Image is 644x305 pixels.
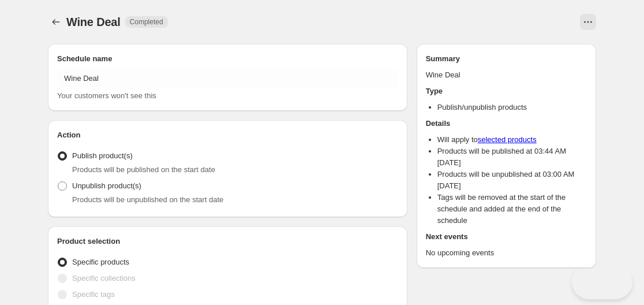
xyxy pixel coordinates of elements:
p: No upcoming events [426,247,587,259]
span: Specific tags [72,290,115,299]
li: Tags will be removed at the start of the schedule and added at the end of the schedule [437,192,587,226]
li: Products will be unpublished at 03:00 AM [DATE] [437,169,587,192]
h2: Action [57,129,398,141]
span: Completed [130,17,163,27]
h2: Type [426,85,587,97]
h2: Schedule name [57,53,398,65]
li: Will apply to [437,134,587,146]
h2: Details [426,118,587,129]
h2: Next events [426,231,587,243]
li: Publish/unpublish products [437,102,587,113]
button: Schedules [48,14,64,30]
h2: Summary [426,53,587,65]
span: Products will be published on the start date [72,165,215,174]
a: selected products [478,135,537,144]
iframe: Toggle Customer Support [572,265,632,299]
span: Specific products [72,258,129,266]
li: Products will be published at 03:44 AM [DATE] [437,146,587,169]
span: Wine Deal [66,16,121,28]
span: Your customers won't see this [57,91,156,100]
span: Unpublish product(s) [72,181,141,190]
h2: Product selection [57,236,398,247]
span: Specific collections [72,274,136,282]
button: View actions for Wine Deal [580,14,596,30]
span: Products will be unpublished on the start date [72,195,223,204]
span: Publish product(s) [72,151,133,160]
p: Wine Deal [426,69,587,81]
